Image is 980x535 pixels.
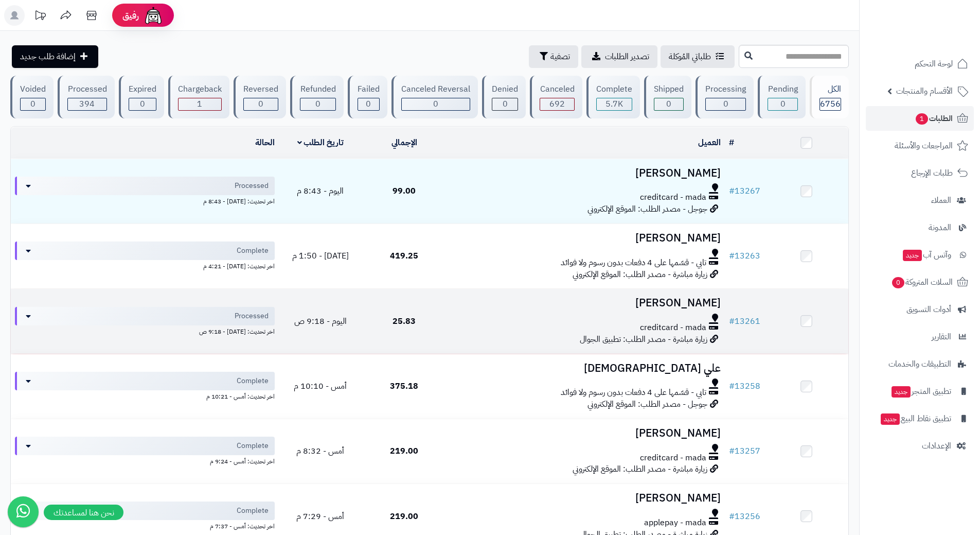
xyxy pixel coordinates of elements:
div: Processing [705,83,746,95]
span: المدونة [929,220,951,235]
div: 0 [129,98,156,110]
span: creditcard - mada [640,192,706,203]
span: creditcard - mada [640,452,706,464]
span: اليوم - 8:43 م [297,185,344,197]
div: Voided [20,83,46,95]
span: 0 [433,98,438,110]
div: 692 [540,98,574,110]
a: لوحة التحكم [866,51,974,76]
div: 0 [402,98,470,110]
a: Canceled Reversal 0 [389,76,480,118]
span: وآتس آب [902,248,951,262]
span: اليوم - 9:18 ص [294,315,347,327]
div: Denied [492,83,518,95]
a: الحالة [255,136,275,149]
a: العملاء [866,188,974,213]
span: تابي - قسّمها على 4 دفعات بدون رسوم ولا فوائد [561,387,706,399]
span: applepay - mada [644,517,706,529]
a: Reversed 0 [231,76,288,118]
a: Expired 0 [117,76,166,118]
a: Failed 0 [346,76,389,118]
a: الإجمالي [391,136,417,149]
a: تاريخ الطلب [297,136,344,149]
span: 419.25 [390,250,418,262]
div: 0 [706,98,745,110]
span: جديد [892,386,911,398]
span: [DATE] - 1:50 م [292,250,349,262]
div: اخر تحديث: أمس - 9:24 م [15,455,275,466]
span: 0 [140,98,145,110]
a: #13257 [729,445,760,457]
div: 0 [21,98,45,110]
div: Failed [358,83,380,95]
a: Refunded 0 [288,76,345,118]
div: 0 [300,98,335,110]
div: اخر تحديث: [DATE] - 9:18 ص [15,325,275,336]
a: #13261 [729,315,760,327]
span: 0 [780,98,786,110]
a: إضافة طلب جديد [12,45,98,68]
a: وآتس آبجديد [866,243,974,267]
span: إضافة طلب جديد [20,50,76,63]
div: اخر تحديث: أمس - 10:21 م [15,390,275,401]
span: 0 [315,98,320,110]
span: 0 [258,98,263,110]
div: Pending [768,83,797,95]
a: الطلبات1 [866,106,974,131]
a: Shipped 0 [642,76,693,118]
span: تصفية [550,50,570,63]
span: تصدير الطلبات [605,50,649,63]
span: أدوات التسويق [906,302,951,317]
div: 0 [768,98,797,110]
a: #13258 [729,380,760,392]
div: Canceled Reversal [401,83,470,95]
span: 99.00 [393,185,416,197]
div: Processed [67,83,106,95]
span: 0 [366,98,371,110]
a: Complete 5.7K [584,76,642,118]
span: طلباتي المُوكلة [669,50,711,63]
div: 0 [654,98,683,110]
span: تطبيق المتجر [890,384,951,399]
div: اخر تحديث: أمس - 7:37 م [15,520,275,531]
span: أمس - 7:29 م [296,510,344,523]
span: 219.00 [390,445,418,457]
div: اخر تحديث: [DATE] - 4:21 م [15,260,275,271]
div: اخر تحديث: [DATE] - 8:43 م [15,195,275,206]
span: Complete [237,376,269,386]
h3: [PERSON_NAME] [450,492,721,504]
a: تطبيق نقاط البيعجديد [866,406,974,431]
span: السلات المتروكة [891,275,953,289]
span: جديد [903,250,922,261]
div: 0 [492,98,518,110]
span: Complete [237,506,269,516]
a: Chargeback 1 [166,76,231,118]
div: Complete [596,83,632,95]
div: 0 [358,98,379,110]
span: زيارة مباشرة - مصدر الطلب: تطبيق الجوال [580,333,707,346]
div: Expired [129,83,156,95]
span: # [729,185,735,197]
span: creditcard - mada [640,322,706,334]
span: لوحة التحكم [915,57,953,71]
button: تصفية [529,45,578,68]
span: تابي - قسّمها على 4 دفعات بدون رسوم ولا فوائد [561,257,706,269]
h3: [PERSON_NAME] [450,297,721,309]
span: 0 [892,277,904,288]
span: 6756 [820,98,841,110]
span: جديد [881,413,900,425]
span: # [729,315,735,327]
a: التقارير [866,324,974,349]
a: #13267 [729,185,760,197]
div: Chargeback [178,83,222,95]
a: Pending 0 [756,76,807,118]
div: 1 [179,98,221,110]
span: الإعدادات [922,439,951,453]
span: التطبيقات والخدمات [888,357,951,371]
a: تصدير الطلبات [581,45,657,68]
span: 5.7K [605,98,623,110]
div: 0 [244,98,278,110]
a: أدوات التسويق [866,297,974,322]
span: المراجعات والأسئلة [895,139,953,153]
span: 0 [503,98,508,110]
